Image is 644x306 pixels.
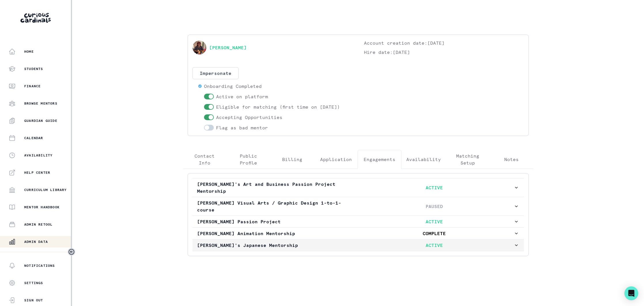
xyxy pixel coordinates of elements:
div: Open Intercom Messenger [624,286,638,300]
button: Impersonate [192,67,239,79]
p: Matching Setup [451,152,485,166]
p: Curriculum Library [24,188,67,192]
p: Notes [504,156,519,163]
button: [PERSON_NAME] Animation MentorshipCOMPLETE [192,228,524,239]
p: ACTIVE [355,218,513,225]
button: [PERSON_NAME]'s Japanese MentorshipACTIVE [192,239,524,251]
p: Active on platform [216,93,268,100]
p: ACTIVE [355,184,513,191]
p: COMPLETE [355,230,513,237]
p: Hire date: [DATE] [364,49,524,56]
p: Application [320,156,352,163]
p: Eligible for matching (first time on [DATE]) [216,103,340,110]
p: Calendar [24,136,43,140]
p: PAUSED [355,203,513,210]
p: [PERSON_NAME] Animation Mentorship [197,230,355,237]
button: Toggle sidebar [68,248,75,256]
p: Mentor Handbook [24,205,60,209]
p: Help Center [24,170,50,175]
p: ACTIVE [355,242,513,249]
p: [PERSON_NAME] Passion Project [197,218,355,225]
p: Account creation date: [DATE] [364,39,524,46]
p: Sign Out [24,298,43,303]
p: Public Profile [231,152,265,166]
p: Guardian Guide [24,118,57,123]
p: [PERSON_NAME] Visual Arts / Graphic Design 1-to-1-course [197,199,355,213]
p: Onboarding Completed [204,83,262,90]
img: Curious Cardinals Logo [20,13,51,23]
p: Students [24,67,43,71]
p: Accepting Opportunities [216,114,282,121]
p: Notifications [24,263,55,268]
p: Browse Mentors [24,101,57,106]
p: Home [24,49,34,54]
p: Admin Retool [24,222,52,227]
p: Engagements [364,156,395,163]
a: [PERSON_NAME] [209,44,247,51]
p: Billing [282,156,302,163]
p: [PERSON_NAME]'s Japanese Mentorship [197,242,355,249]
button: [PERSON_NAME] Passion ProjectACTIVE [192,216,524,227]
p: Settings [24,281,43,285]
p: [PERSON_NAME]'s Art and Business Passion Project Mentorship [197,181,355,194]
button: [PERSON_NAME]'s Art and Business Passion Project MentorshipACTIVE [192,178,524,197]
p: Availability [24,153,52,158]
p: Flag as bad mentor [216,124,268,131]
p: Finance [24,84,41,88]
p: Admin Data [24,239,48,244]
button: [PERSON_NAME] Visual Arts / Graphic Design 1-to-1-coursePAUSED [192,197,524,216]
p: Availability [406,156,441,163]
p: Contact Info [188,152,222,166]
